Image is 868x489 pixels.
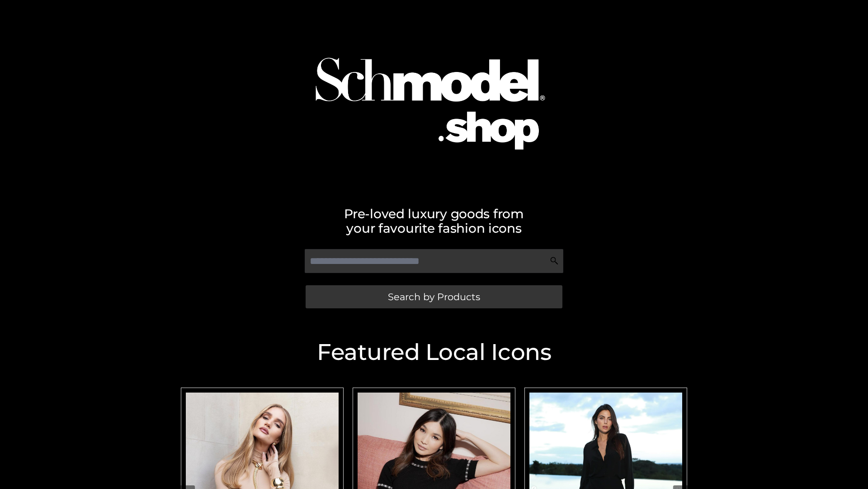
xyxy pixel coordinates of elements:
span: Search by Products [388,292,480,302]
img: Search Icon [550,256,559,265]
h2: Pre-loved luxury goods from your favourite fashion icons [176,206,692,235]
h2: Featured Local Icons​ [176,341,692,364]
a: Search by Products [306,285,562,308]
